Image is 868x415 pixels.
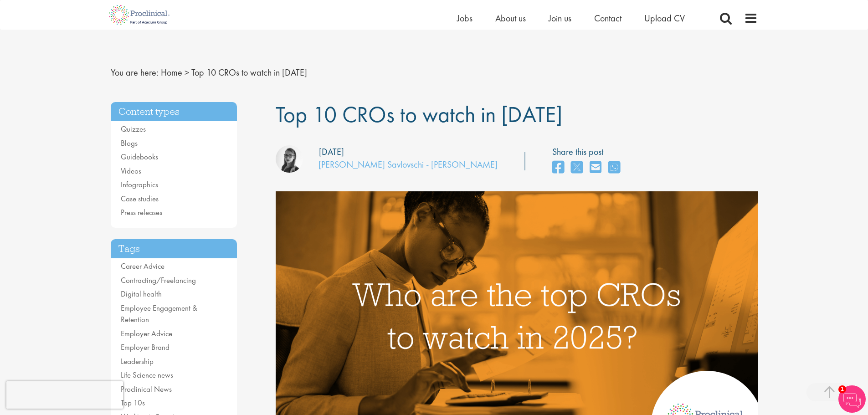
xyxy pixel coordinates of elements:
a: share on twitter [571,158,583,178]
iframe: reCAPTCHA [6,381,123,409]
span: > [185,67,189,78]
a: Videos [121,166,141,176]
a: breadcrumb link [161,67,182,78]
a: Digital health [121,289,162,299]
a: Employer Advice [121,328,172,338]
h3: Tags [111,239,237,259]
a: Career Advice [121,261,164,271]
a: share on email [590,158,601,178]
h3: Content types [111,102,237,122]
a: share on whats app [608,158,620,178]
label: Share this post [552,145,625,159]
a: Life Science news [121,370,173,380]
a: Employer Brand [121,342,169,352]
a: Infographics [121,179,158,190]
a: About us [495,12,526,24]
a: share on facebook [552,158,564,178]
a: Upload CV [644,12,685,24]
a: [PERSON_NAME] Savlovschi - [PERSON_NAME] [318,159,498,170]
img: Chatbot [838,385,866,413]
a: Case studies [121,194,159,204]
a: Join us [549,12,571,24]
img: Theodora Savlovschi - Wicks [276,145,303,173]
div: [DATE] [319,145,344,159]
a: Proclinical News [121,384,172,394]
a: Contact [594,12,621,24]
a: Press releases [121,207,162,217]
a: Jobs [457,12,473,24]
a: Guidebooks [121,152,158,162]
a: Blogs [121,138,138,148]
span: Top 10 CROs to watch in [DATE] [276,100,562,129]
a: Leadership [121,356,154,366]
a: Contracting/Freelancing [121,275,196,285]
span: You are here: [111,67,159,78]
a: Quizzes [121,124,146,134]
span: Top 10 CROs to watch in [DATE] [191,67,307,78]
span: 1 [838,385,846,393]
a: Employee Engagement & Retention [121,303,197,325]
a: Top 10s [121,398,145,408]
